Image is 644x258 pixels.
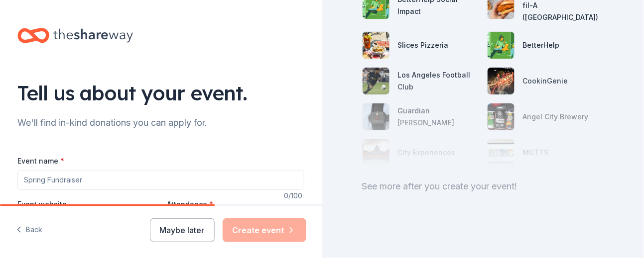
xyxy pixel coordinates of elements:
[488,32,515,59] img: photo for BetterHelp
[363,32,389,59] img: photo for Slices Pizzeria
[150,218,215,242] button: Maybe later
[167,199,213,209] label: Attendance
[362,178,605,194] div: See more after you create your event!
[17,170,304,190] input: Spring Fundraiser
[17,79,304,107] div: Tell us about your event.
[398,39,449,51] div: Slices Pizzeria
[284,190,304,202] div: 0 /100
[17,115,304,131] div: We'll find in-kind donations you can apply for.
[17,156,64,166] label: Event name
[16,220,42,241] button: Back
[17,199,67,209] label: Event website
[523,39,560,51] div: BetterHelp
